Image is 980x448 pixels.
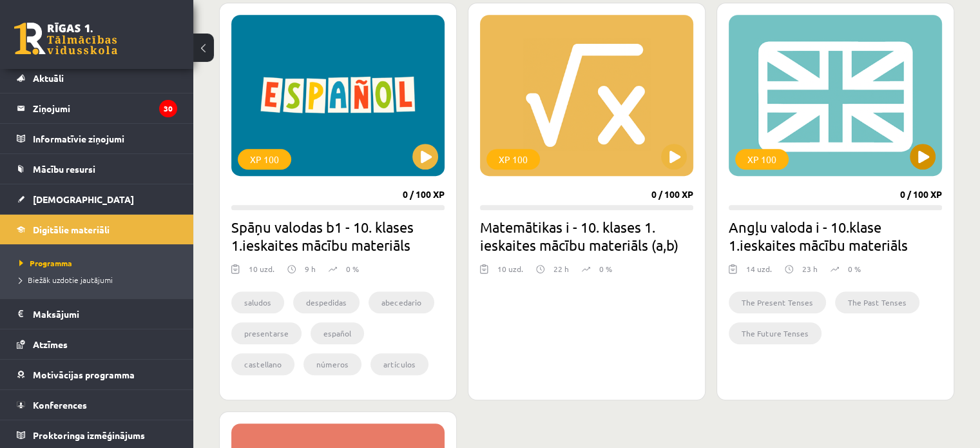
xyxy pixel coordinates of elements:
legend: Ziņojumi [33,93,177,123]
li: abecedario [369,291,434,313]
a: Konferences [17,390,177,420]
h2: Angļu valoda i - 10.klase 1.ieskaites mācību materiāls [729,218,942,254]
h2: Matemātikas i - 10. klases 1. ieskaites mācību materiāls (a,b) [480,218,693,254]
p: 9 h [305,263,316,275]
div: XP 100 [735,149,789,170]
li: español [311,322,364,344]
div: XP 100 [238,149,291,170]
div: 10 uzd. [497,263,523,282]
legend: Informatīvie ziņojumi [33,124,177,153]
a: Rīgas 1. Tālmācības vidusskola [14,23,117,55]
li: despedidas [293,291,360,313]
a: Informatīvie ziņojumi [17,124,177,153]
a: Motivācijas programma [17,360,177,389]
a: Mācību resursi [17,154,177,184]
p: 23 h [802,263,818,275]
p: 0 % [346,263,359,275]
p: 0 % [599,263,612,275]
p: 0 % [848,263,861,275]
li: The Present Tenses [729,291,826,313]
a: Ziņojumi30 [17,93,177,123]
span: Atzīmes [33,338,68,350]
span: Aktuāli [33,72,64,84]
div: 10 uzd. [249,263,274,282]
li: artículos [370,353,428,375]
span: Mācību resursi [33,163,95,175]
div: 14 uzd. [746,263,772,282]
span: Konferences [33,399,87,411]
a: Aktuāli [17,63,177,93]
legend: Maksājumi [33,299,177,329]
a: Biežāk uzdotie jautājumi [19,274,180,286]
li: números [303,353,361,375]
span: Biežāk uzdotie jautājumi [19,275,113,285]
a: Atzīmes [17,329,177,359]
span: Programma [19,258,72,268]
a: Digitālie materiāli [17,215,177,244]
span: Digitālie materiāli [33,224,110,235]
li: The Past Tenses [835,291,919,313]
span: Motivācijas programma [33,369,135,380]
i: 30 [159,100,177,117]
span: Proktoringa izmēģinājums [33,429,145,441]
li: presentarse [231,322,302,344]
li: castellano [231,353,294,375]
a: Programma [19,257,180,269]
h2: Spāņu valodas b1 - 10. klases 1.ieskaites mācību materiāls [231,218,445,254]
div: XP 100 [486,149,540,170]
li: saludos [231,291,284,313]
li: The Future Tenses [729,322,821,344]
span: [DEMOGRAPHIC_DATA] [33,193,134,205]
p: 22 h [553,263,569,275]
a: Maksājumi [17,299,177,329]
a: [DEMOGRAPHIC_DATA] [17,184,177,214]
